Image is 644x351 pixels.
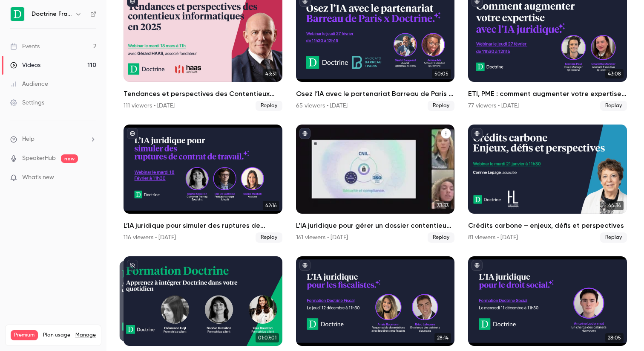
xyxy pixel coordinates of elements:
span: Premium [11,330,38,340]
div: 116 viewers • [DATE] [124,233,176,242]
span: What's new [22,173,54,182]
li: help-dropdown-opener [10,135,96,144]
div: Settings [10,99,44,107]
div: Videos [10,61,40,70]
h2: ETI, PME : comment augmenter votre expertise avec l'IA juridique ? [468,89,627,99]
button: published [471,260,483,271]
span: 42:16 [263,201,279,210]
h2: Tendances et perspectives des Contentieux Informatiques en 2025 [124,89,282,99]
h2: Crédits carbone – enjeux, défis et perspectives [468,220,627,231]
div: 81 viewers • [DATE] [468,233,518,242]
img: Doctrine France [11,7,24,21]
span: 28:14 [434,333,451,342]
span: 43:31 [263,69,279,78]
span: Replay [256,101,282,111]
span: 43:08 [605,69,624,78]
button: published [299,260,310,271]
span: 01:07:01 [256,333,279,342]
div: 161 viewers • [DATE] [296,233,348,242]
span: Replay [428,101,454,111]
button: unpublished [127,260,138,271]
span: new [61,154,78,163]
span: Replay [428,232,454,243]
span: 44:34 [606,201,624,210]
h2: Osez l’IA avec le partenariat Barreau de Paris x Doctrine [296,89,455,99]
button: published [299,128,310,139]
span: 28:05 [605,333,624,342]
h6: Doctrine France [32,10,72,18]
a: 44:34Crédits carbone – enjeux, défis et perspectives81 viewers • [DATE]Replay [468,125,627,243]
div: Events [10,42,40,51]
a: 33:33L’IA juridique pour gérer un dossier contentieux de bout en bout161 viewers • [DATE]Replay [296,125,455,243]
span: Replay [256,232,282,243]
a: 42:16L’IA juridique pour simuler des ruptures de contrat de travail116 viewers • [DATE]Replay [124,125,282,243]
div: 65 viewers • [DATE] [296,102,348,110]
li: Crédits carbone – enjeux, défis et perspectives [468,125,627,243]
div: 111 viewers • [DATE] [124,102,175,110]
iframe: Noticeable Trigger [86,174,96,182]
span: 50:05 [432,69,451,78]
span: Replay [600,101,627,111]
button: published [127,128,138,139]
div: Audience [10,80,48,88]
h2: L’IA juridique pour simuler des ruptures de contrat de travail [124,220,282,231]
button: published [471,128,483,139]
a: Manage [75,332,96,339]
li: L’IA juridique pour gérer un dossier contentieux de bout en bout [296,125,455,243]
li: L’IA juridique pour simuler des ruptures de contrat de travail [124,125,282,243]
span: Help [22,135,34,144]
div: 77 viewers • [DATE] [468,102,519,110]
span: Replay [600,232,627,243]
span: Plan usage [43,332,70,339]
h2: L’IA juridique pour gérer un dossier contentieux de bout en bout [296,220,455,231]
a: SpeakerHub [22,154,56,163]
span: 33:33 [434,201,451,210]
